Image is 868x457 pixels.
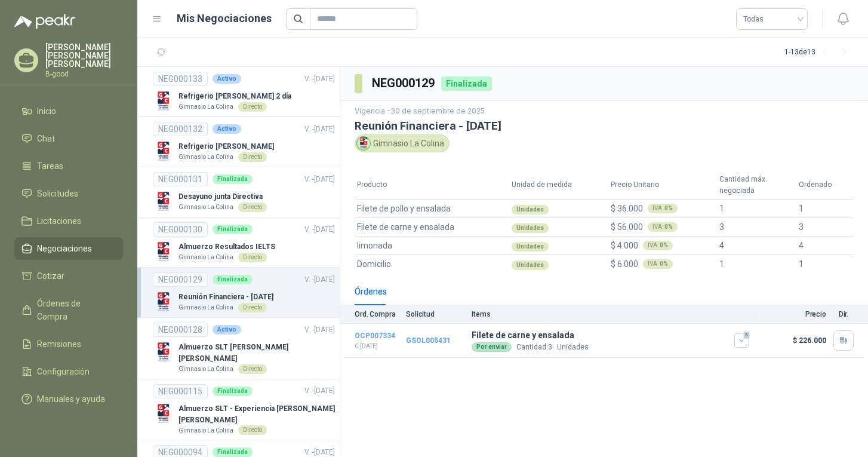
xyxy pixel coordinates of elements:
a: NEG000133ActivoV. -[DATE] Company LogoRefrigerio [PERSON_NAME] 2 díaGimnasio La ColinaDirecto [153,72,335,112]
div: NEG000129 [153,272,208,287]
div: Directo [238,303,267,312]
div: Unidades [512,223,549,233]
span: 3 [743,330,751,340]
p: Gimnasio La Colina [178,102,233,112]
img: Company Logo [153,342,174,363]
p: Almuerzo SLT - Experiencia [PERSON_NAME] [PERSON_NAME] [178,403,335,426]
div: IVA [648,222,678,232]
a: Licitaciones [14,210,123,232]
th: Producto [355,171,509,199]
p: Filete de carne y ensalada [472,329,589,342]
span: Domicilio [357,257,391,271]
span: Órdenes de Compra [37,297,112,323]
span: V. - [DATE] [304,175,335,183]
th: Ordenado [796,171,854,199]
div: NEG000130 [153,222,208,237]
span: 3 [548,343,552,351]
span: $ 6.000 [611,259,638,269]
span: Chat [37,132,55,145]
p: [PERSON_NAME] [PERSON_NAME] [PERSON_NAME] [45,43,123,68]
a: Configuración [14,360,123,383]
p: Desayuno junta Directiva [178,191,267,203]
p: Gimnasio La Colina [178,303,233,312]
a: OCP007334 [355,332,395,340]
p: B-good [45,70,123,78]
th: Items [472,305,756,324]
div: Por enviar [472,342,512,352]
th: Cantidad máx. negociada [717,171,797,199]
td: 4 [717,236,797,254]
div: Finalizada [213,447,253,457]
th: Ord. Compra [340,305,406,324]
span: $ 56.000 [611,222,643,232]
p: Gimnasio La Colina [178,152,233,162]
div: Gimnasio La Colina [355,134,450,152]
span: V. - [DATE] [304,75,335,83]
p: Gimnasio La Colina [178,203,233,212]
span: V. - [DATE] [304,387,335,395]
a: NEG000115FinalizadaV. -[DATE] Company LogoAlmuerzo SLT - Experiencia [PERSON_NAME] [PERSON_NAME]G... [153,384,335,435]
b: 0 % [664,206,673,211]
div: Finalizada [213,225,253,234]
button: 3 [734,333,749,348]
span: Tareas [37,160,63,173]
span: limonada [357,239,392,252]
b: 0 % [660,243,668,249]
a: NEG000129FinalizadaV. -[DATE] Company LogoReunión Financiera - [DATE]Gimnasio La ColinaDirecto [153,272,335,312]
a: Remisiones [14,333,123,355]
div: Finalizada [213,275,253,284]
span: Todas [743,10,801,28]
span: V. - [DATE] [304,326,335,334]
h1: Mis Negociaciones [177,10,272,27]
div: Finalizada [441,76,492,91]
a: Inicio [14,100,123,122]
td: 3 [796,217,854,236]
th: Precio Unitario [608,171,717,199]
div: NEG000131 [153,172,208,186]
img: Company Logo [153,191,174,212]
div: Directo [238,152,267,162]
th: Precio [756,305,833,324]
a: NEG000130FinalizadaV. -[DATE] Company LogoAlmuerzo Resultados IELTSGimnasio La ColinaDirecto [153,222,335,262]
div: IVA [648,204,678,213]
b: 0 % [660,261,668,267]
td: 1 [796,199,854,217]
span: Configuración [37,365,90,378]
p: Almuerzo SLT [PERSON_NAME] [PERSON_NAME] [178,342,335,364]
span: V. - [DATE] [304,275,335,284]
div: IVA [643,241,673,250]
img: Company Logo [153,241,174,262]
div: IVA [643,259,673,269]
span: $ 4.000 [611,241,638,250]
span: Inicio [37,105,56,118]
p: Cantidad: [516,342,552,353]
a: Manuales y ayuda [14,388,123,410]
img: Company Logo [153,141,174,162]
div: Unidades [512,260,549,270]
h3: NEG000129 [372,74,436,93]
p: Refrigerio [PERSON_NAME] 2 día [178,91,291,102]
img: Company Logo [153,292,174,312]
div: Órdenes [355,285,387,298]
span: Manuales y ayuda [37,392,105,406]
a: Cotizar [14,265,123,287]
div: Unidades [512,242,549,251]
span: Filete de pollo y ensalada [357,202,451,215]
span: Filete de carne y ensalada [357,220,454,234]
span: Licitaciones [37,214,81,228]
a: NEG000131FinalizadaV. -[DATE] Company LogoDesayuno junta DirectivaGimnasio La ColinaDirecto [153,172,335,212]
div: Directo [238,253,267,262]
td: 3 [717,217,797,236]
a: Chat [14,127,123,150]
a: Órdenes de Compra [14,292,123,328]
a: NEG000132ActivoV. -[DATE] Company LogoRefrigerio [PERSON_NAME]Gimnasio La ColinaDirecto [153,122,335,162]
b: 0 % [664,224,673,230]
span: V. - [DATE] [304,225,335,234]
p: Vigencia - 30 de septiembre de 2025 [355,106,854,117]
div: Directo [238,102,267,112]
p: Reunión Financiera - [DATE] [178,292,273,303]
div: Directo [238,203,267,212]
span: Solicitudes [37,187,78,200]
div: Directo [238,425,267,435]
div: 1 - 13 de 13 [784,43,854,62]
